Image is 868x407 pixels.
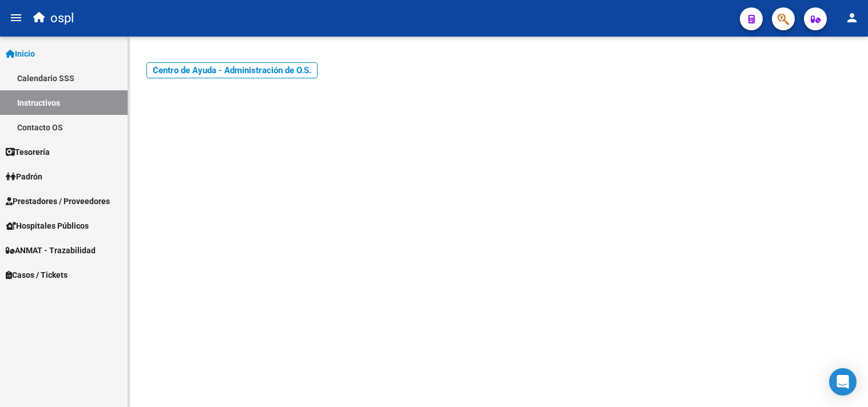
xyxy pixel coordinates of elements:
[845,11,859,25] mat-icon: person
[6,220,89,232] span: Hospitales Públicos
[9,11,23,25] mat-icon: menu
[6,47,35,60] span: Inicio
[6,269,68,281] span: Casos / Tickets
[146,62,318,78] a: Centro de Ayuda - Administración de O.S.
[6,195,110,208] span: Prestadores / Proveedores
[50,6,74,31] span: ospl
[6,244,96,257] span: ANMAT - Trazabilidad
[6,146,50,158] span: Tesorería
[6,170,42,183] span: Padrón
[829,368,857,396] div: Open Intercom Messenger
